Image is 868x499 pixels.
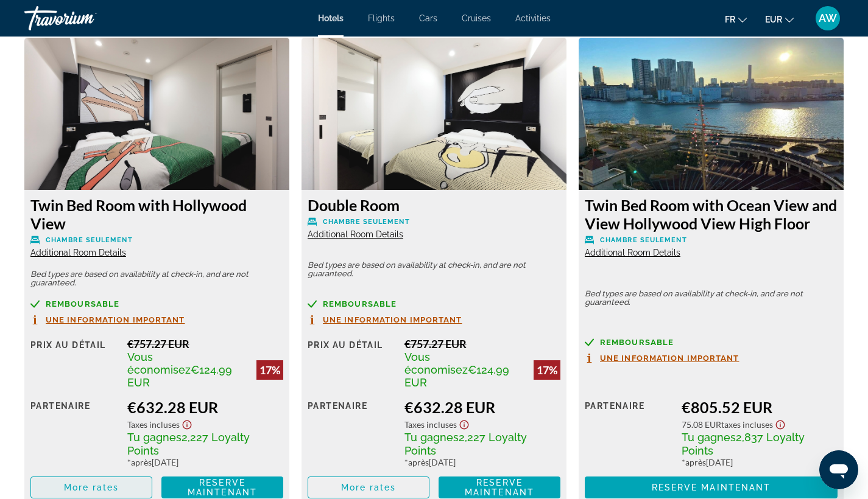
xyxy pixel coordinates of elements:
span: 2,227 Loyalty Points [127,431,250,457]
span: Une information important [323,316,462,324]
span: Une information important [600,354,739,362]
div: 17% [534,360,560,380]
span: Remboursable [46,300,119,308]
span: fr [725,15,735,24]
button: Show Taxes and Fees disclaimer [457,416,471,430]
div: * [DATE] [682,457,838,467]
span: 2,837 Loyalty Points [682,431,805,457]
p: Bed types are based on availability at check-in, and are not guaranteed. [30,270,283,287]
div: €632.28 EUR [127,398,283,416]
img: Double Room [302,38,566,190]
span: More rates [64,483,119,492]
span: 2,227 Loyalty Points [404,431,527,457]
button: More rates [30,476,152,498]
span: Taxes incluses [127,419,180,430]
div: Prix au détail [30,337,118,389]
button: User Menu [812,5,844,31]
div: Partenaire [308,398,395,467]
img: Twin Bed Room with Hollywood View [24,38,289,190]
button: More rates [308,476,429,498]
span: Taxes incluses [721,419,773,430]
span: Tu gagnes [682,431,736,444]
div: Partenaire [585,398,672,467]
span: Additional Room Details [585,248,680,257]
div: * [DATE] [404,457,560,467]
span: €124.99 EUR [404,363,509,389]
span: Remboursable [600,338,674,346]
span: Vous économisez [127,351,191,376]
button: Change currency [765,10,794,28]
div: €632.28 EUR [404,398,560,416]
p: Bed types are based on availability at check-in, and are not guaranteed. [308,261,560,278]
span: Vous économisez [404,351,468,376]
span: Reserve maintenant [188,478,257,497]
span: Reserve maintenant [652,483,771,492]
span: après [408,457,429,467]
a: Flights [368,13,395,23]
button: Show Taxes and Fees disclaimer [180,416,194,430]
span: AW [819,12,837,24]
span: Reserve maintenant [465,478,534,497]
div: €757.27 EUR [404,337,560,351]
span: €124.99 EUR [127,363,232,389]
a: Remboursable [585,338,838,347]
button: Une information important [30,315,185,325]
span: Chambre seulement [600,236,687,244]
a: Hotels [318,13,344,23]
span: après [131,457,152,467]
span: Taxes incluses [404,419,457,430]
span: Additional Room Details [308,229,403,239]
a: Activities [515,13,551,23]
a: Remboursable [308,299,560,309]
iframe: Bouton de lancement de la fenêtre de messagerie [819,450,858,489]
span: More rates [341,483,397,492]
span: Tu gagnes [127,431,182,444]
div: Prix au détail [308,337,395,389]
span: Une information important [46,316,185,324]
a: Travorium [24,2,146,34]
a: Cars [419,13,437,23]
button: Reserve maintenant [161,476,283,498]
div: * [DATE] [127,457,283,467]
span: Remboursable [323,300,397,308]
span: Chambre seulement [323,218,410,226]
span: Tu gagnes [404,431,459,444]
span: Chambre seulement [46,236,133,244]
h3: Twin Bed Room with Hollywood View [30,196,283,232]
span: Additional Room Details [30,248,126,257]
button: Reserve maintenant [439,476,560,498]
h3: Twin Bed Room with Ocean View and View Hollywood View High Floor [585,196,838,232]
button: Une information important [585,353,739,363]
img: Twin Bed Room with Ocean View and View Hollywood View High Floor [579,38,844,190]
div: €805.52 EUR [682,398,838,416]
span: après [685,457,706,467]
button: Show Taxes and Fees disclaimer [773,416,788,430]
div: 17% [256,360,283,380]
div: €757.27 EUR [127,337,283,351]
button: Une information important [308,315,462,325]
a: Cruises [462,13,491,23]
span: EUR [765,15,782,24]
button: Reserve maintenant [585,476,838,498]
div: Partenaire [30,398,118,467]
button: Change language [725,10,747,28]
span: 75.08 EUR [682,419,721,430]
p: Bed types are based on availability at check-in, and are not guaranteed. [585,290,838,307]
a: Remboursable [30,299,283,309]
h3: Double Room [308,196,560,214]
